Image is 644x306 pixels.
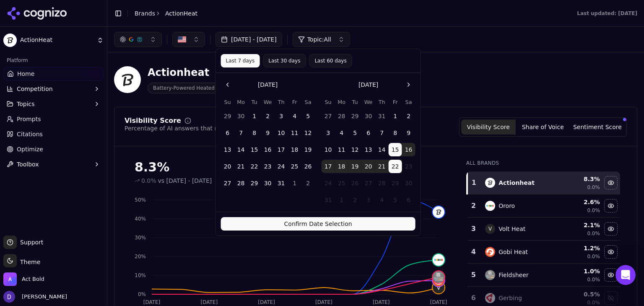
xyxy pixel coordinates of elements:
button: Wednesday, July 9th, 2025 [261,126,275,140]
button: Last 7 days [221,54,260,67]
span: Toolbox [17,160,39,169]
b: Alp [55,24,64,30]
span: 0.0% [587,253,600,260]
button: Tuesday, July 1st, 2025 [248,109,261,123]
div: 8.3 % [561,175,600,183]
img: ActionHeat [3,34,17,47]
button: Thursday, July 24th, 2025 [275,160,288,173]
button: Thursday, August 7th, 2025 [375,126,389,140]
button: Wednesday, July 30th, 2025 [261,176,275,190]
button: Monday, August 11th, 2025 [335,143,348,156]
button: Thursday, July 31st, 2025 [375,109,389,123]
span: 0.0% [587,184,600,191]
button: Monday, July 28th, 2025 [234,176,248,190]
button: Hide ororo data [604,199,618,213]
button: Go to the Previous Month [221,78,234,91]
button: Wednesday, August 6th, 2025 [362,126,375,140]
div: 6 [470,293,477,303]
button: Wednesday, July 2nd, 2025 [261,109,275,123]
tspan: 20% [135,254,146,259]
div: 2.1 % [561,221,600,229]
button: Wednesday, July 16th, 2025 [261,143,275,156]
button: Open organization switcher [3,272,44,286]
img: David White [3,291,15,303]
button: Wednesday, July 23rd, 2025 [261,160,275,173]
div: 1.0 % [561,267,600,275]
button: Saturday, August 16th, 2025, selected [402,143,415,156]
button: Wednesday, August 13th, 2025 [362,143,375,156]
th: Thursday [375,98,389,106]
th: Friday [389,98,402,106]
img: Profile image for Alp [24,5,37,18]
div: Ororo [499,202,515,210]
th: Sunday [322,98,335,106]
span: Topics [17,100,35,108]
button: Last 60 days [309,54,352,67]
button: Toolbox [3,158,104,171]
button: Sunday, July 27th, 2025 [322,109,335,123]
th: Saturday [301,98,315,106]
button: Friday, July 18th, 2025 [288,143,301,156]
img: fieldsheer [433,271,444,283]
div: Alp says… [7,110,161,185]
span: vs [DATE] - [DATE] [158,176,212,185]
div: 2.6 % [561,198,600,206]
button: Visibility Score [461,119,516,135]
span: 0.0% [587,276,600,283]
iframe: Intercom live chat [615,265,636,285]
a: Citations [3,127,104,141]
tr: 4gobi heatGobi Heat1.2%0.0%Hide gobi heat data [467,241,620,264]
button: Friday, August 1st, 2025 [389,109,402,123]
button: [DATE] - [DATE] [216,32,282,47]
button: Sunday, July 6th, 2025 [221,126,234,140]
button: Show gerbing data [604,291,618,305]
img: actionheat [485,178,495,188]
button: Gif picker [26,229,33,236]
div: Gerbing [499,294,522,302]
div: Actionheat [499,179,535,187]
button: Tuesday, July 15th, 2025 [248,143,261,156]
img: ororo [485,201,495,211]
div: Alp says… [7,41,161,99]
button: Tuesday, July 29th, 2025 [348,109,362,123]
tspan: 10% [135,272,146,278]
p: Active [41,10,57,19]
tspan: 0% [138,291,146,297]
th: Tuesday [348,98,362,106]
div: Hey [PERSON_NAME],Just wanted to let you know that we really appreciate the feedback and have mad... [7,110,138,170]
span: V [485,224,495,234]
button: Saturday, July 12th, 2025 [301,126,315,140]
div: 1.2 % [561,244,600,252]
th: Friday [288,98,301,106]
th: Saturday [402,98,415,106]
button: Friday, July 4th, 2025 [288,109,301,123]
button: Thursday, July 3rd, 2025 [275,109,288,123]
button: Sunday, August 10th, 2025 [322,143,335,156]
div: Thanks for reaching out about this. I took a look, and I see a single logo for ActionHeat on our ... [7,41,138,92]
img: fieldsheer [485,270,495,280]
button: Monday, August 4th, 2025 [335,126,348,140]
img: ActionHeat [114,66,141,93]
div: David says… [7,185,161,246]
span: Optimize [17,145,43,153]
button: Go to the Next Month [402,78,415,91]
th: Tuesday [248,98,261,106]
span: 0.0% [587,207,600,214]
div: GReat! That's awesome! Thank you for taking the feedback. You guys have been really helpful. And ... [37,190,154,231]
button: Home [131,3,147,19]
span: Battery-Powered Heated Apparel [148,83,241,93]
tspan: 30% [135,235,146,241]
button: Thursday, August 14th, 2025 [375,143,389,156]
button: Saturday, July 26th, 2025 [301,160,315,173]
button: Wednesday, August 20th, 2025, selected [362,160,375,173]
div: Thanks for reaching out about this. I took a look, and I see a single logo for ActionHeat on our ... [13,46,131,87]
span: ActionHeat [20,36,93,44]
div: Last updated: [DATE] [577,10,637,17]
tspan: [DATE] [201,299,218,305]
textarea: Message… [7,212,161,226]
button: Sunday, July 27th, 2025 [221,176,234,190]
button: Tuesday, July 22nd, 2025 [248,160,261,173]
div: joined the conversation [55,23,124,31]
span: Home [17,70,34,78]
tspan: [DATE] [430,299,447,305]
